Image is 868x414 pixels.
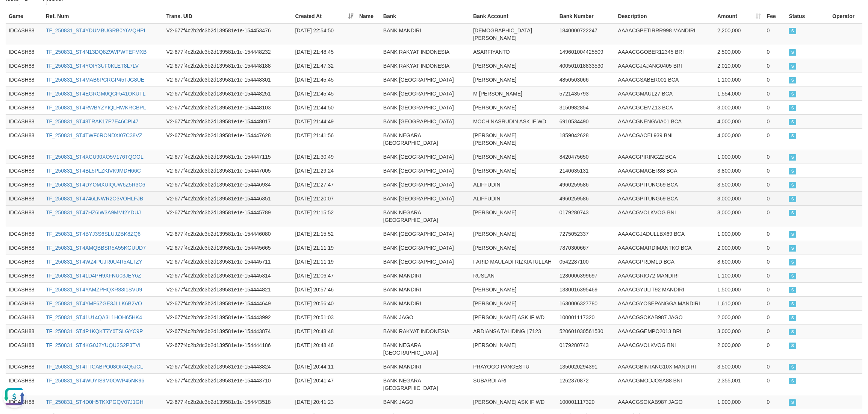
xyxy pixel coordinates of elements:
a: TF_250831_ST4P1KQKT7Y6TSLGYC9P [46,328,143,334]
td: 2,355,001 [714,373,764,395]
td: 0 [764,359,786,373]
td: 1,100,000 [714,268,764,282]
td: 0 [764,282,786,296]
td: MOCH NASRUDIN ASK IF WD [470,114,556,128]
td: 7275052337 [556,227,615,241]
td: BANK [GEOGRAPHIC_DATA] [380,241,470,255]
td: [DATE] 20:51:03 [292,310,356,324]
td: 0 [764,23,786,45]
td: V2-677f4c2b2dc3b2d139581e1e-154448188 [163,59,292,73]
td: 0 [764,114,786,128]
td: V2-677f4c2b2dc3b2d139581e1e-154444186 [163,338,292,359]
td: AAAACGCEMZ13 BCA [615,100,714,114]
td: 3,000,000 [714,191,764,205]
span: SUCCESS [789,105,796,111]
td: BANK [GEOGRAPHIC_DATA] [380,86,470,100]
td: V2-677f4c2b2dc3b2d139581e1e-154446934 [163,177,292,191]
td: IDCASH88 [6,282,43,296]
td: [DATE] 21:48:45 [292,45,356,59]
td: BANK [GEOGRAPHIC_DATA] [380,100,470,114]
td: BANK JAGO [380,310,470,324]
td: 1262370872 [556,373,615,395]
span: SUCCESS [789,378,796,384]
td: [DATE] 20:57:46 [292,282,356,296]
th: Fee [764,9,786,23]
td: 1859042628 [556,128,615,150]
td: IDCASH88 [6,128,43,150]
td: ASARFIYANTO [470,45,556,59]
td: AAAACGVOLKVOG BNI [615,338,714,359]
td: IDCASH88 [6,59,43,73]
button: Open LiveChat chat widget [3,3,26,26]
td: AAAACGBINTANG10X MANDIRI [615,359,714,373]
span: SUCCESS [789,273,796,279]
td: V2-677f4c2b2dc3b2d139581e1e-154448251 [163,86,292,100]
td: 5721435793 [556,86,615,100]
td: IDCASH88 [6,241,43,255]
td: V2-677f4c2b2dc3b2d139581e1e-154446351 [163,191,292,205]
td: 0 [764,150,786,164]
td: 2,000,000 [714,310,764,324]
td: 1,000,000 [714,395,764,409]
th: Name [356,9,380,23]
td: [DATE] 21:15:52 [292,227,356,241]
td: [DATE] 20:56:40 [292,296,356,310]
td: M [PERSON_NAME] [470,86,556,100]
td: AAAACGPITUNG69 BCA [615,177,714,191]
td: [DATE] 20:48:48 [292,324,356,338]
td: PRAYOGO PANGESTU [470,359,556,373]
td: V2-677f4c2b2dc3b2d139581e1e-154447115 [163,150,292,164]
td: V2-677f4c2b2dc3b2d139581e1e-154444649 [163,296,292,310]
td: [PERSON_NAME] [470,205,556,227]
td: 3,800,000 [714,164,764,177]
td: IDCASH88 [6,73,43,86]
td: BANK NEGARA [GEOGRAPHIC_DATA] [380,338,470,359]
td: IDCASH88 [6,310,43,324]
td: 0 [764,177,786,191]
a: TF_250831_ST4TWF6RONDXI07C38VZ [46,132,142,138]
td: [DATE] 20:41:23 [292,395,356,409]
td: [PERSON_NAME] [470,296,556,310]
td: 0 [764,324,786,338]
td: [DATE] 21:47:32 [292,59,356,73]
a: TF_250831_ST4YDUMBUGRB0Y6VQHPI [46,27,145,33]
span: SUCCESS [789,154,796,161]
td: IDCASH88 [6,255,43,268]
span: SUCCESS [789,49,796,56]
td: 0 [764,205,786,227]
td: 100001117320 [556,395,615,409]
td: 0 [764,227,786,241]
td: BANK [GEOGRAPHIC_DATA] [380,114,470,128]
td: 0 [764,59,786,73]
td: IDCASH88 [6,164,43,177]
td: IDCASH88 [6,268,43,282]
td: 0 [764,255,786,268]
td: AAAACGVOLKVOG BNI [615,205,714,227]
td: BANK [GEOGRAPHIC_DATA] [380,164,470,177]
td: 1350020294391 [556,359,615,373]
td: 2,500,000 [714,45,764,59]
span: SUCCESS [789,231,796,238]
td: V2-677f4c2b2dc3b2d139581e1e-154447005 [163,164,292,177]
td: V2-677f4c2b2dc3b2d139581e1e-154447628 [163,128,292,150]
td: BANK RAKYAT INDONESIA [380,324,470,338]
span: SUCCESS [789,245,796,252]
td: 0 [764,373,786,395]
td: 3,000,000 [714,324,764,338]
td: 0 [764,100,786,114]
td: IDCASH88 [6,227,43,241]
td: V2-677f4c2b2dc3b2d139581e1e-154448301 [163,73,292,86]
td: 1230006399697 [556,268,615,282]
td: BANK MANDIRI [380,268,470,282]
td: FARID MAULADI RIZKIATULLAH [470,255,556,268]
td: 0 [764,310,786,324]
td: AAAACGGEMPO2013 BRI [615,324,714,338]
td: [DATE] 21:29:24 [292,164,356,177]
td: 4,000,000 [714,128,764,150]
td: [DATE] 20:48:48 [292,338,356,359]
th: Amount: activate to sort column ascending [714,9,764,23]
td: V2-677f4c2b2dc3b2d139581e1e-154445314 [163,268,292,282]
td: BANK MANDIRI [380,296,470,310]
th: Trans. UID [163,9,292,23]
td: ALIFFUDIN [470,191,556,205]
